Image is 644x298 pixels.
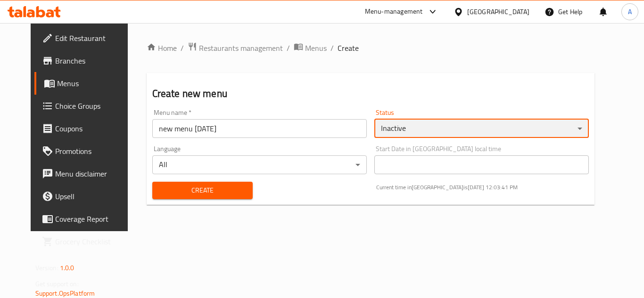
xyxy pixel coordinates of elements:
[305,42,327,54] span: Menus
[55,55,131,66] span: Branches
[34,162,138,185] a: Menu disclaimer
[199,42,283,54] span: Restaurants management
[35,262,58,274] span: Version:
[34,95,138,117] a: Choice Groups
[147,42,595,54] nav: breadcrumb
[34,72,138,95] a: Menus
[34,185,138,208] a: Upsell
[34,140,138,162] a: Promotions
[338,42,359,54] span: Create
[34,117,138,140] a: Coupons
[57,78,131,89] span: Menus
[330,42,334,54] li: /
[181,42,184,54] li: /
[376,183,589,192] p: Current time in [GEOGRAPHIC_DATA] is [DATE] 12:03:41 PM
[188,42,283,54] a: Restaurants management
[60,262,74,274] span: 1.0.0
[55,213,131,225] span: Coverage Report
[467,7,529,17] div: [GEOGRAPHIC_DATA]
[294,42,327,54] a: Menus
[55,191,131,202] span: Upsell
[55,236,131,247] span: Grocery Checklist
[152,87,589,101] h2: Create new menu
[152,182,253,199] button: Create
[152,155,367,174] div: All
[374,119,589,138] div: Inactive
[365,6,423,17] div: Menu-management
[55,32,131,44] span: Edit Restaurant
[35,278,79,290] span: Get support on:
[147,42,177,54] a: Home
[34,208,138,230] a: Coverage Report
[34,230,138,253] a: Grocery Checklist
[55,100,131,112] span: Choice Groups
[628,7,632,17] span: A
[152,119,367,138] input: Please enter Menu name
[55,145,131,157] span: Promotions
[55,123,131,134] span: Coupons
[55,168,131,179] span: Menu disclaimer
[160,185,246,196] span: Create
[34,49,138,72] a: Branches
[287,42,290,54] li: /
[34,27,138,49] a: Edit Restaurant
